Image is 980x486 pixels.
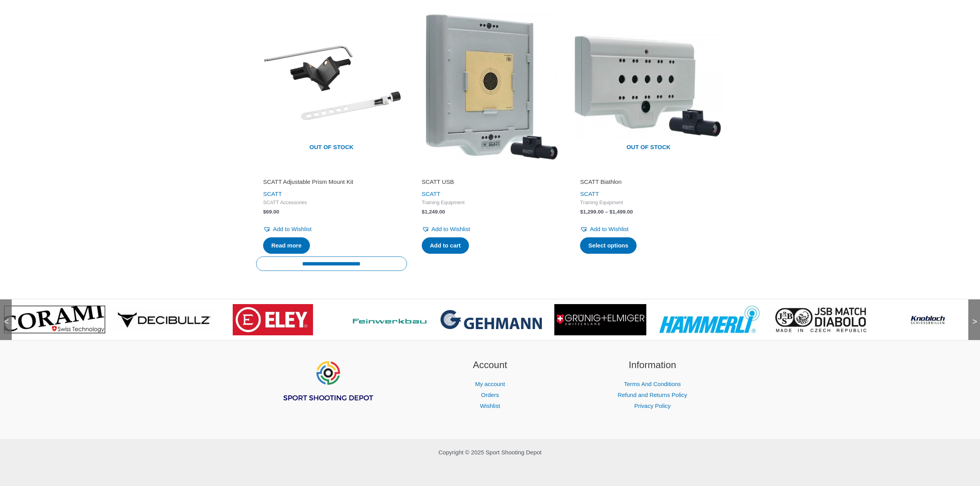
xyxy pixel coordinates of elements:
img: SCATT USB [415,11,566,162]
bdi: 1,249.00 [422,209,445,215]
a: Add to cart: “SCATT USB” [422,237,469,254]
h2: SCATT Adjustable Prism Mount Kit [263,178,400,186]
nav: Information [581,379,724,411]
a: Orders [481,392,499,398]
a: SCATT USB [422,178,559,189]
img: SCATT Biathlon [573,11,724,162]
a: SCATT [263,190,282,197]
a: SCATT Adjustable Prism Mount Kit [263,178,400,189]
a: Wishlist [480,402,500,409]
a: Add to Wishlist [263,224,311,235]
nav: Account [419,379,562,411]
aside: Footer Widget 2 [419,358,562,411]
span: Training Equipment [422,199,559,206]
a: Out of stock [256,11,407,162]
a: Privacy Policy [634,402,670,409]
span: Out of stock [262,139,401,157]
span: $ [580,209,583,215]
a: Out of stock [573,11,724,162]
h2: Account [419,358,562,372]
h2: SCATT Biathlon [580,178,717,186]
a: Add to Wishlist [422,224,470,235]
iframe: Customer reviews powered by Trustpilot [263,167,400,176]
span: $ [609,209,612,215]
bdi: 1,299.00 [580,209,603,215]
span: Add to Wishlist [590,226,628,232]
span: – [605,209,608,215]
iframe: Customer reviews powered by Trustpilot [580,167,717,176]
span: Training Equipment [580,199,717,206]
a: SCATT [580,190,599,197]
bdi: 69.00 [263,209,279,215]
a: Select options for “SCATT Biathlon” [580,237,637,254]
h2: Information [581,358,724,372]
a: SCATT [422,190,440,197]
aside: Footer Widget 1 [256,358,399,421]
a: Read more about “SCATT Adjustable Prism Mount Kit” [263,237,310,254]
a: Add to Wishlist [580,224,628,235]
span: $ [263,209,266,215]
a: Refund and Returns Policy [617,392,687,398]
span: Add to Wishlist [432,226,470,232]
span: > [968,310,976,318]
a: SCATT Biathlon [580,178,717,189]
a: My account [475,381,505,387]
aside: Footer Widget 3 [581,358,724,411]
span: $ [422,209,425,215]
span: Add to Wishlist [273,226,311,232]
span: SCATT Accessories [263,199,400,206]
img: SCATT Adjustable Prism Mount Kit [256,11,407,162]
h2: SCATT USB [422,178,559,186]
bdi: 1,499.00 [609,209,633,215]
a: Terms And Conditions [624,381,681,387]
span: Out of stock [579,139,718,157]
img: brand logo [233,304,313,335]
iframe: Customer reviews powered by Trustpilot [422,167,559,176]
p: Copyright © 2025 Sport Shooting Depot [256,447,724,458]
